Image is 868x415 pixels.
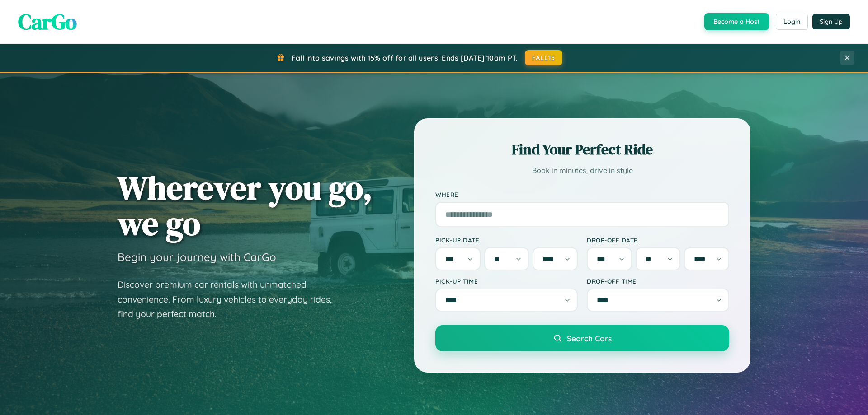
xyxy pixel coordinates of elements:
button: FALL15 [525,50,563,65]
h2: Find Your Perfect Ride [435,140,729,159]
p: Book in minutes, drive in style [435,164,729,177]
button: Login [776,14,808,30]
p: Discover premium car rentals with unmatched convenience. From luxury vehicles to everyday rides, ... [118,277,344,322]
label: Pick-up Time [435,277,578,285]
button: Search Cars [435,325,729,351]
span: Search Cars [567,333,612,343]
label: Drop-off Date [587,236,729,244]
h1: Wherever you go, we go [118,170,373,241]
label: Pick-up Date [435,236,578,244]
span: Fall into savings with 15% off for all users! Ends [DATE] 10am PT. [292,53,518,62]
span: CarGo [18,7,77,37]
label: Where [435,191,729,198]
h3: Begin your journey with CarGo [118,250,276,264]
label: Drop-off Time [587,277,729,285]
button: Become a Host [704,13,769,30]
button: Sign Up [812,14,850,29]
